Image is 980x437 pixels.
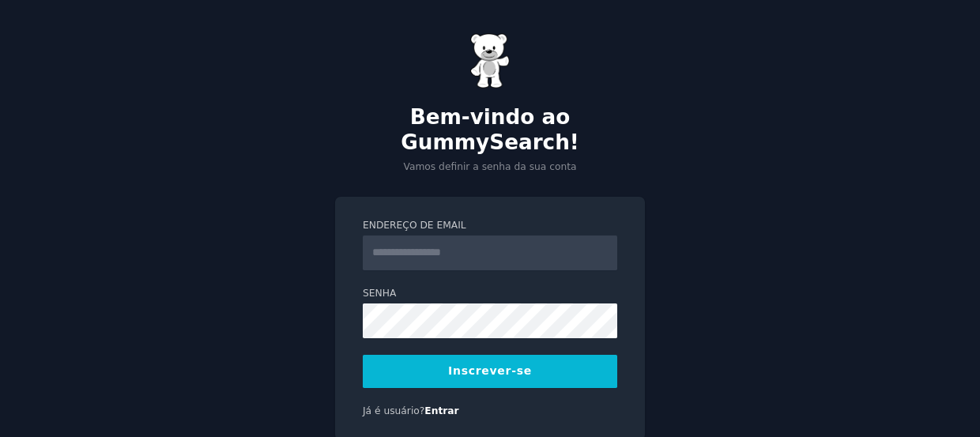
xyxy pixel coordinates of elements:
[470,33,510,89] img: Ursinho de goma
[448,364,532,377] font: Inscrever-se
[363,288,396,299] font: Senha
[401,105,579,154] font: Bem-vindo ao GummySearch!
[424,405,458,416] a: Entrar
[363,220,466,231] font: Endereço de email
[363,405,424,416] font: Já é usuário?
[363,355,617,388] button: Inscrever-se
[403,161,576,172] font: Vamos definir a senha da sua conta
